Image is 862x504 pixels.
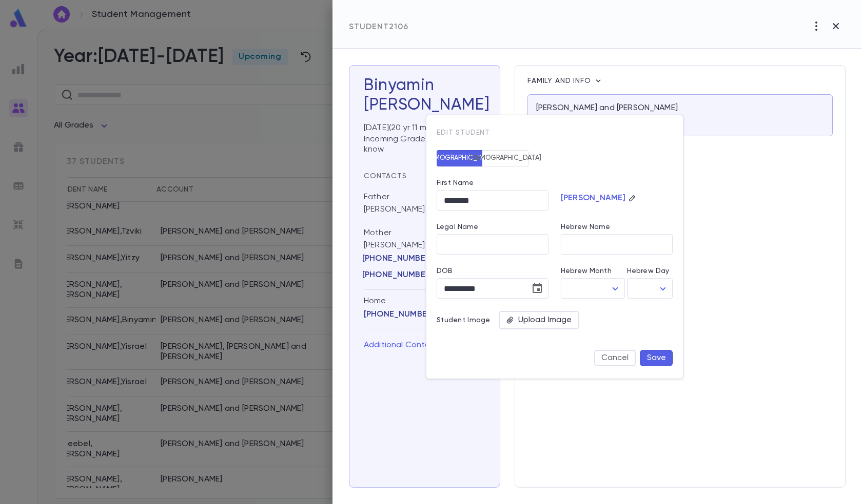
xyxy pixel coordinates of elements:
[627,267,669,275] label: Hebrew Day
[627,279,673,299] div: ​
[437,179,474,187] label: First Name
[561,223,611,231] label: Hebrew Name
[437,223,478,231] label: Legal Name
[561,267,612,275] label: Hebrew Month
[527,278,547,299] button: Choose date, selected date is Sep 13, 2004
[561,279,625,299] div: ​
[561,193,625,203] p: [PERSON_NAME]
[594,350,636,366] button: Cancel
[437,129,490,136] span: Edit student
[640,350,673,366] button: Save
[482,150,528,166] button: [DEMOGRAPHIC_DATA]
[437,150,483,166] button: [DEMOGRAPHIC_DATA]
[437,316,491,324] p: Student Image
[499,311,579,329] div: Upload Image
[437,267,548,275] label: DOB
